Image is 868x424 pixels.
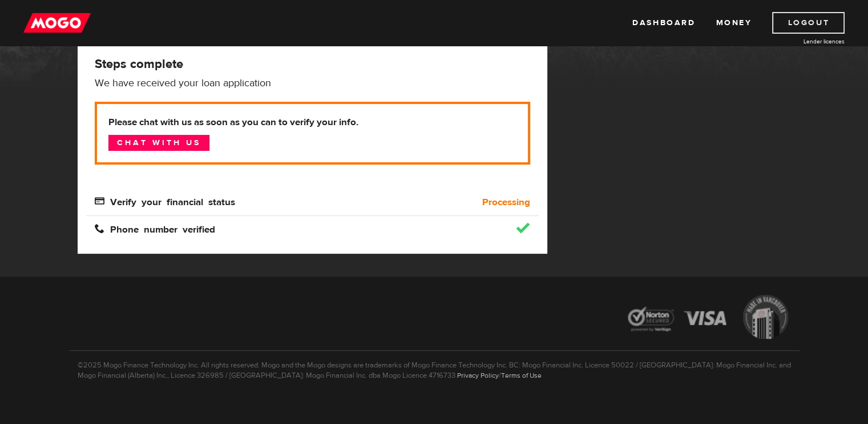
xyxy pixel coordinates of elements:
[95,223,215,233] span: Phone number verified
[108,135,209,151] a: Chat with us
[759,37,845,46] a: Lender licences
[632,12,695,34] a: Dashboard
[23,12,91,34] img: mogo_logo-11ee424be714fa7cbb0f0f49df9e16ec.png
[772,12,845,34] a: Logout
[617,286,800,351] img: legal-icons-92a2ffecb4d32d839781d1b4e4802d7b.png
[716,12,752,34] a: Money
[95,196,235,206] span: Verify your financial status
[640,158,868,424] iframe: To enrich screen reader interactions, please activate Accessibility in Grammarly extension settings
[95,77,530,90] p: We have received your loan application
[501,371,542,380] a: Terms of Use
[482,195,530,209] b: Processing
[457,371,499,380] a: Privacy Policy
[95,56,530,72] h4: Steps complete
[69,350,800,381] p: ©2025 Mogo Finance Technology Inc. All rights reserved. Mogo and the Mogo designs are trademarks ...
[108,115,516,129] b: Please chat with us as soon as you can to verify your info.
